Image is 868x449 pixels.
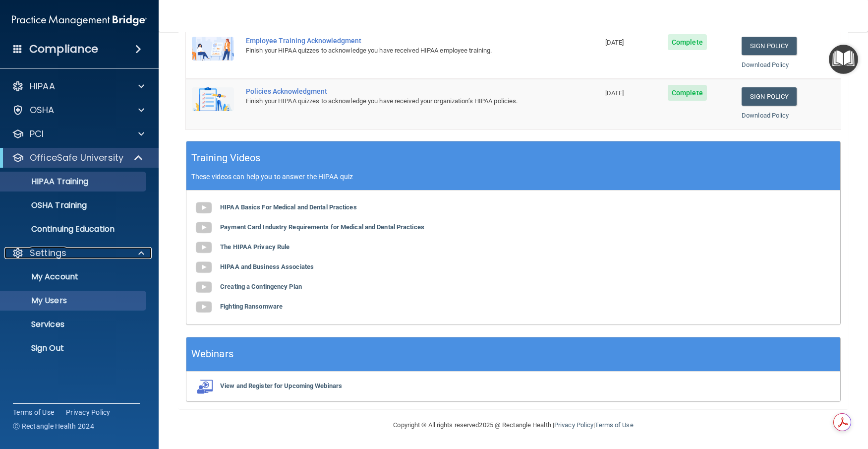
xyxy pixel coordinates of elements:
[12,152,144,164] a: OfficeSafe University
[220,203,357,211] b: HIPAA Basics For Medical and Dental Practices
[668,34,707,50] span: Complete
[12,80,144,92] a: HIPAA
[6,177,88,187] p: HIPAA Training
[6,343,142,353] p: Sign Out
[246,87,550,95] div: Policies Acknowledgment
[220,283,302,290] b: Creating a Contingency Plan
[6,296,142,306] p: My Users
[194,218,214,238] img: gray_youtube_icon.38fcd6cc.png
[6,200,87,210] p: OSHA Training
[605,89,624,97] span: [DATE]
[246,45,550,57] div: Finish your HIPAA quizzes to acknowledge you have received HIPAA employee training.
[220,243,289,251] b: The HIPAA Privacy Rule
[668,85,707,101] span: Complete
[194,277,214,297] img: gray_youtube_icon.38fcd6cc.png
[12,128,144,140] a: PCI
[12,247,144,259] a: Settings
[6,272,142,282] p: My Account
[605,39,624,46] span: [DATE]
[220,303,283,310] b: Fighting Ransomware
[30,247,66,259] p: Settings
[194,297,214,317] img: gray_youtube_icon.38fcd6cc.png
[29,42,98,56] h4: Compliance
[66,407,111,417] a: Privacy Policy
[246,95,550,107] div: Finish your HIPAA quizzes to acknowledge you have received your organization’s HIPAA policies.
[6,224,142,234] p: Continuing Education
[12,10,147,30] img: PMB logo
[554,421,593,429] a: Privacy Policy
[742,112,789,119] a: Download Policy
[194,198,214,218] img: gray_youtube_icon.38fcd6cc.png
[742,87,797,106] a: Sign Policy
[220,263,314,270] b: HIPAA and Business Associates
[829,45,858,74] button: Open Resource Center
[30,152,123,164] p: OfficeSafe University
[194,238,214,257] img: gray_youtube_icon.38fcd6cc.png
[595,421,633,429] a: Terms of Use
[191,345,233,363] h5: Webinars
[6,320,142,329] p: Services
[696,379,856,418] iframe: Drift Widget Chat Controller
[246,37,550,45] div: Employee Training Acknowledgment
[742,37,797,55] a: Sign Policy
[12,104,144,116] a: OSHA
[742,61,789,68] a: Download Policy
[194,257,214,277] img: gray_youtube_icon.38fcd6cc.png
[30,128,44,140] p: PCI
[333,409,694,441] div: Copyright © All rights reserved 2025 @ Rectangle Health | |
[30,80,55,92] p: HIPAA
[13,421,94,431] span: Ⓒ Rectangle Health 2024
[191,173,835,181] p: These videos can help you to answer the HIPAA quiz
[220,382,342,389] b: View and Register for Upcoming Webinars
[194,379,214,394] img: webinarIcon.c7ebbf15.png
[220,223,424,231] b: Payment Card Industry Requirements for Medical and Dental Practices
[30,104,55,116] p: OSHA
[13,407,54,417] a: Terms of Use
[191,149,261,167] h5: Training Videos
